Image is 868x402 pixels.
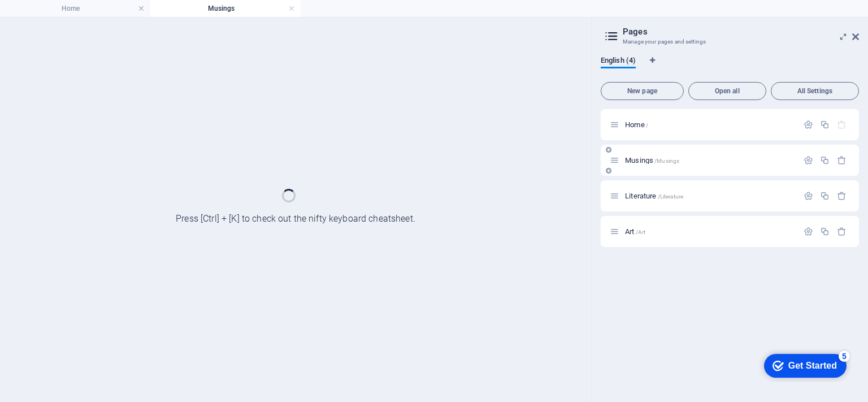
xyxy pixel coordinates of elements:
[837,120,847,129] div: The startpage cannot be deleted
[654,158,679,164] span: /Musings
[622,192,798,200] div: Literature/Literature
[84,2,95,14] div: 5
[625,156,679,165] span: Click to open page
[33,12,82,23] div: Get Started
[636,229,646,235] span: /Art
[623,37,836,47] h3: Manage your pages and settings
[776,88,854,94] span: All Settings
[820,120,830,129] div: Duplicate
[837,227,847,236] div: Remove
[804,191,813,201] div: Settings
[601,82,684,100] button: New page
[150,2,301,15] h4: Musings
[820,155,830,165] div: Duplicate
[837,191,847,201] div: Remove
[625,192,683,200] span: Click to open page
[804,120,813,129] div: Settings
[658,193,684,200] span: /Literature
[837,155,847,165] div: Remove
[606,88,679,94] span: New page
[771,82,859,100] button: All Settings
[601,54,636,70] span: English (4)
[622,121,798,128] div: Home/
[693,88,761,94] span: Open all
[804,227,813,236] div: Settings
[601,56,859,77] div: Language Tabs
[688,82,766,100] button: Open all
[623,27,859,37] h2: Pages
[646,122,648,128] span: /
[625,227,645,236] span: Click to open page
[622,228,798,235] div: Art/Art
[820,227,830,236] div: Duplicate
[804,155,813,165] div: Settings
[622,157,798,164] div: Musings/Musings
[9,6,92,29] div: Get Started 5 items remaining, 0% complete
[820,191,830,201] div: Duplicate
[625,120,648,129] span: Click to open page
